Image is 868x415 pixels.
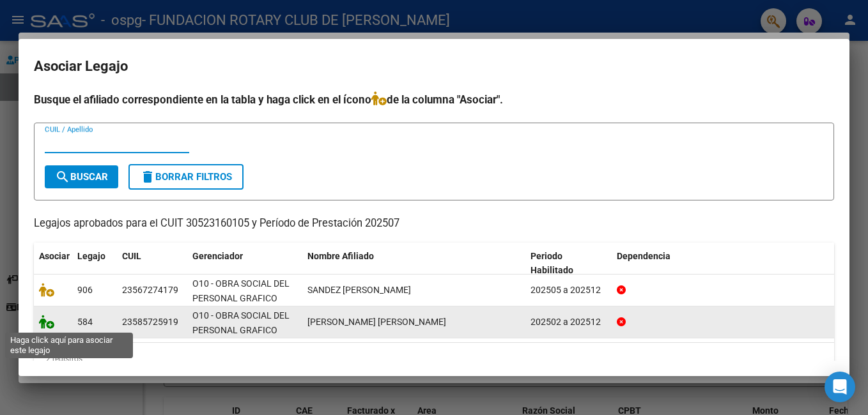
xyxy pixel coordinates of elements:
span: Asociar [39,251,70,261]
span: Legajo [77,251,105,261]
span: Dependencia [617,251,670,261]
datatable-header-cell: Gerenciador [187,243,302,285]
h2: Asociar Legajo [34,54,834,79]
datatable-header-cell: CUIL [117,243,187,285]
mat-icon: delete [140,169,155,185]
span: O10 - OBRA SOCIAL DEL PERSONAL GRAFICO [192,278,290,303]
h4: Busque el afiliado correspondiente en la tabla y haga click en el ícono de la columna "Asociar". [34,91,834,108]
button: Borrar Filtros [128,164,244,190]
mat-icon: search [55,169,70,185]
button: Buscar [45,165,118,188]
span: 906 [77,285,93,295]
div: 202505 a 202512 [531,283,607,298]
span: O10 - OBRA SOCIAL DEL PERSONAL GRAFICO [192,310,290,335]
p: Legajos aprobados para el CUIT 30523160105 y Período de Prestación 202507 [34,216,834,232]
span: MANSILLA MAIDANA CAMILO ALEJANDRO [307,317,446,327]
datatable-header-cell: Asociar [34,243,72,285]
span: 584 [77,317,93,327]
span: Periodo Habilitado [531,251,573,276]
div: 23585725919 [122,315,178,329]
span: Buscar [55,171,108,183]
div: 2 registros [34,343,834,375]
span: CUIL [122,251,141,261]
span: SANDEZ JOEL ALEXIS [307,285,411,295]
div: 202502 a 202512 [531,315,607,329]
div: 23567274179 [122,283,178,298]
div: Open Intercom Messenger [825,372,855,402]
datatable-header-cell: Nombre Afiliado [302,243,525,285]
datatable-header-cell: Dependencia [612,243,835,285]
span: Gerenciador [192,251,243,261]
datatable-header-cell: Periodo Habilitado [525,243,612,285]
datatable-header-cell: Legajo [72,243,117,285]
span: Nombre Afiliado [307,251,374,261]
span: Borrar Filtros [140,171,232,183]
